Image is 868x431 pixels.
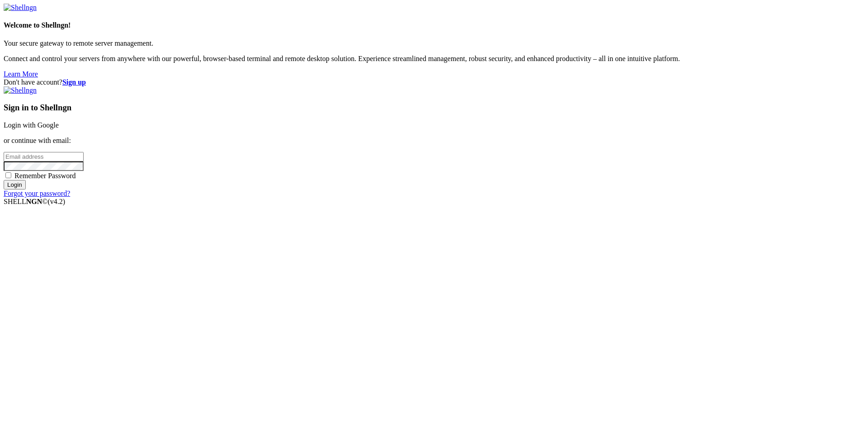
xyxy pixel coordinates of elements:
[4,121,59,129] a: Login with Google
[14,172,76,180] span: Remember Password
[4,103,864,113] h3: Sign in to Shellngn
[4,189,70,197] a: Forgot your password?
[4,180,26,189] input: Login
[26,198,42,205] b: NGN
[4,4,37,12] img: Shellngn
[48,198,66,205] span: 4.2.0
[4,78,864,86] div: Don't have account?
[4,152,84,161] input: Email address
[5,172,11,178] input: Remember Password
[4,86,37,95] img: Shellngn
[4,198,65,205] span: SHELL ©
[4,39,864,47] p: Your secure gateway to remote server management.
[62,78,86,86] a: Sign up
[4,55,864,63] p: Connect and control your servers from anywhere with our powerful, browser-based terminal and remo...
[4,21,864,29] h4: Welcome to Shellngn!
[4,70,38,78] a: Learn More
[4,137,864,145] p: or continue with email:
